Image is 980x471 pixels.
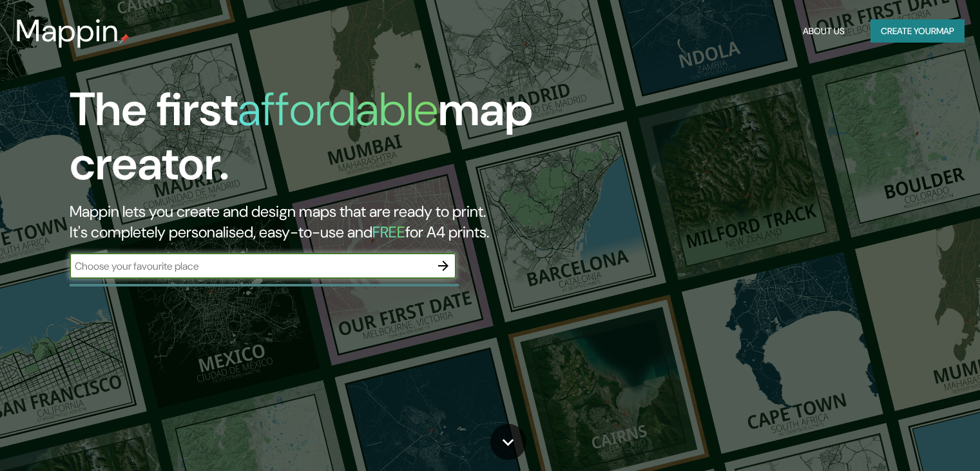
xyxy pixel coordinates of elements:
h1: The first map creator. [70,83,560,201]
h3: Mappin [15,13,119,49]
iframe: Help widget launcher [865,421,966,457]
h5: FREE [372,222,405,242]
h1: affordable [238,79,438,139]
input: Choose your favourite place [70,259,430,274]
button: About Us [798,19,850,43]
img: mappin-pin [119,34,130,44]
button: Create yourmap [870,19,965,43]
h2: Mappin lets you create and design maps that are ready to print. It's completely personalised, eas... [70,201,560,243]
